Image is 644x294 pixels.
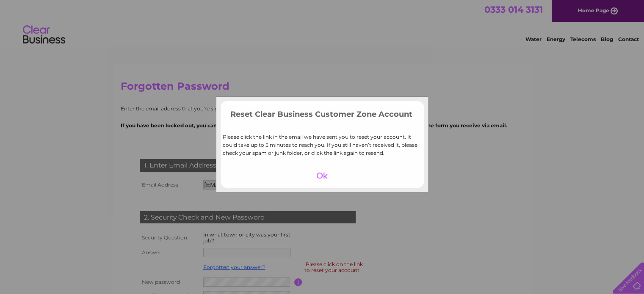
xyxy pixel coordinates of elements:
a: Water [525,36,542,42]
a: Blog [601,36,613,42]
a: Telecoms [570,36,596,42]
h3: Reset Clear Business Customer Zone Account [225,108,420,123]
div: Clear Business is a trading name of Verastar Limited (registered in [GEOGRAPHIC_DATA] No. 3667643... [122,5,522,41]
p: Please click the link in the email we have sent you to reset your account. It could take up to 5 ... [223,133,422,157]
a: 0333 014 3131 [484,4,543,15]
a: Energy [547,36,565,42]
img: logo.png [22,22,66,48]
a: Contact [618,36,639,42]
